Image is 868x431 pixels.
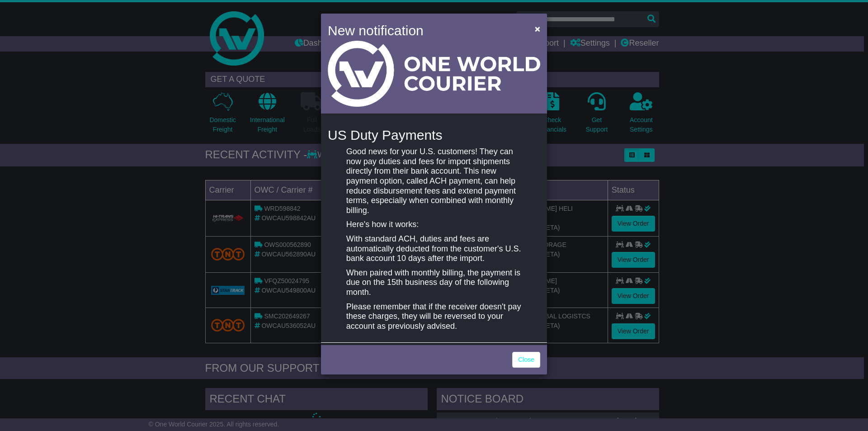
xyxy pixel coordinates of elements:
p: With standard ACH, duties and fees are automatically deducted from the customer's U.S. bank accou... [346,234,522,264]
p: Good news for your U.S. customers! They can now pay duties and fees for import shipments directly... [346,147,522,215]
button: Close [530,19,545,38]
p: Please remember that if the receiver doesn't pay these charges, they will be reversed to your acc... [346,302,522,332]
h4: New notification [328,20,522,41]
img: Light [328,41,540,107]
h4: US Duty Payments [328,128,540,142]
p: Here's how it works: [346,220,522,230]
span: × [535,24,540,34]
p: When paired with monthly billing, the payment is due on the 15th business day of the following mo... [346,268,522,298]
a: Close [512,352,540,368]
